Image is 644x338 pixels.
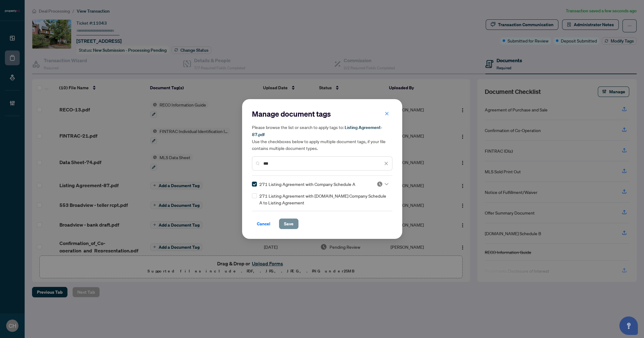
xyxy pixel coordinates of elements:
h2: Manage document tags [252,109,392,119]
span: Cancel [257,219,270,229]
button: Open asap [619,316,638,335]
span: close [385,111,389,116]
span: Pending Review [377,181,388,187]
span: close [384,161,388,166]
span: 271 Listing Agreement with [DOMAIN_NAME] Company Schedule A to Listing Agreement [259,192,389,206]
button: Save [279,219,298,229]
span: Save [284,219,294,229]
img: status [377,181,383,187]
button: Cancel [252,219,275,229]
span: 271 Listing Agreement with Company Schedule A [259,181,355,187]
h5: Please browse the list or search to apply tags to: Use the checkboxes below to apply multiple doc... [252,124,392,151]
